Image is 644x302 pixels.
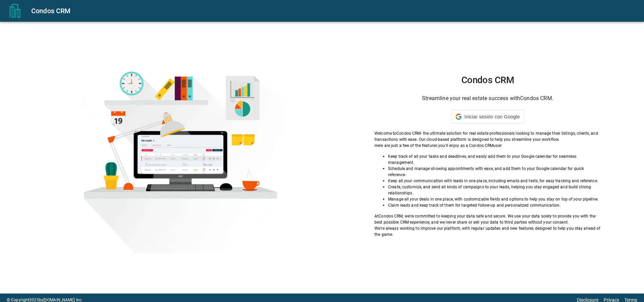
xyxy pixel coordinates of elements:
div: Condos CRM [31,5,636,16]
p: We're always working to improve our platform, with regular updates and new features designed to h... [374,225,601,238]
h6: Streamline your real estate success with Condos CRM . [374,94,601,103]
span: Iniciar sesión con Google [464,114,520,119]
p: Keep all your communication with leads in one place, including emails and texts, for easy trackin... [388,178,601,184]
div: Iniciar sesión con Google [451,110,524,124]
p: Schedule and manage showing appointments with ease, and add them to your Google calendar for quic... [388,166,601,178]
h1: Condos CRM [374,75,601,86]
p: At Condos CRM , we're committed to keeping your data safe and secure. We use your data solely to ... [374,213,601,225]
p: Manage all your deals in one place, with customizable fields and options to help you stay on top ... [388,196,601,202]
p: Welcome to Condos CRM - the ultimate solution for real estate professionals looking to manage the... [374,130,601,143]
p: Claim leads and keep track of them for targeted follow-up and personalized communication. [388,202,601,208]
p: Create, customize, and send all kinds of campaigns to your leads, helping you stay engaged and bu... [388,184,601,196]
p: Here are just a few of the features you'll enjoy as a Condos CRM user: [374,143,601,149]
p: Keep track of all your tasks and deadlines, and easily add them to your Google calendar for seaml... [388,153,601,166]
